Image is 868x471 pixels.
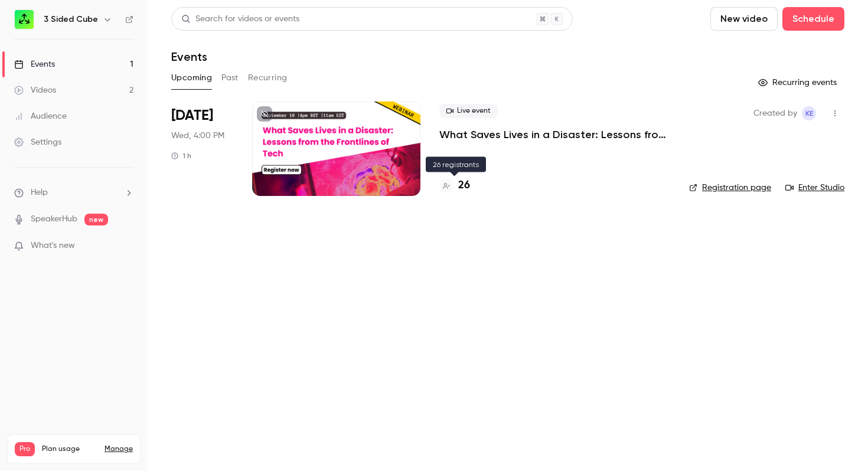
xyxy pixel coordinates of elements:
[44,14,98,25] h6: 3 Sided Cube
[782,7,844,31] button: Schedule
[181,13,299,25] div: Search for videos or events
[171,151,191,161] div: 1 h
[171,50,207,64] h1: Events
[31,240,75,252] span: What's new
[458,178,470,194] h4: 26
[14,58,55,70] div: Events
[31,213,77,225] a: SpeakerHub
[785,182,844,194] a: Enter Studio
[171,68,212,87] button: Upcoming
[14,110,67,122] div: Audience
[171,130,224,142] span: Wed, 4:00 PM
[84,214,108,225] span: new
[802,106,816,120] span: Krystal Ellison
[753,73,844,92] button: Recurring events
[171,106,213,125] span: [DATE]
[710,7,778,31] button: New video
[171,102,233,196] div: Sep 10 Wed, 4:00 PM (Europe/London)
[105,444,133,454] a: Manage
[14,84,56,96] div: Videos
[439,178,470,194] a: 26
[248,68,288,87] button: Recurring
[42,444,97,454] span: Plan usage
[753,106,797,120] span: Created by
[221,68,239,87] button: Past
[15,442,35,456] span: Pro
[14,187,133,199] li: help-dropdown-opener
[689,182,771,194] a: Registration page
[15,10,34,29] img: 3 Sided Cube
[31,187,48,199] span: Help
[119,241,133,251] iframe: Noticeable Trigger
[439,127,670,142] a: What Saves Lives in a Disaster: Lessons from the Frontlines of Tech
[805,106,813,120] span: KE
[14,136,61,148] div: Settings
[439,104,498,118] span: Live event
